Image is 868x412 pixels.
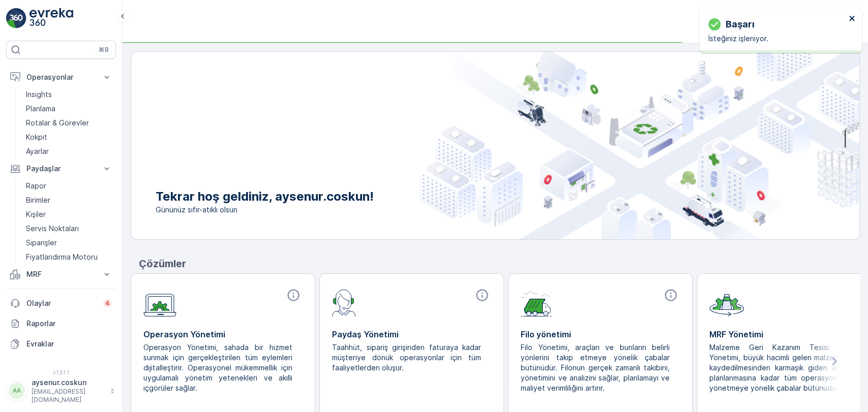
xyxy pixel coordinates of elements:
p: Insights [26,89,52,100]
a: Servis Noktaları [22,221,116,236]
img: logo [6,8,26,28]
p: Olaylar [26,298,97,308]
a: Olaylar4 [6,293,116,313]
button: Paydaşlar [6,159,116,179]
p: başarı [726,17,755,31]
p: MRF [26,269,96,279]
p: Tekrar hoş geldiniz, aysenur.coskun! [156,188,374,205]
button: MRF [6,264,116,284]
a: Insights [22,87,116,102]
img: module-icon [521,288,552,316]
button: AAaysenur.coskun[EMAIL_ADDRESS][DOMAIN_NAME] [6,377,116,404]
p: Filo Yönetimi, araçları ve bunların belirli yönlerini takip etmeye yönelik çabalar bütünüdür. Fil... [521,342,672,393]
img: city illustration [420,52,859,239]
p: Rotalar & Görevler [26,118,89,128]
button: close [849,14,856,24]
p: Operasyonlar [26,72,96,82]
p: İsteğiniz işleniyor. [708,34,846,44]
p: Kişiler [26,209,46,219]
a: Rotalar & Görevler [22,116,116,130]
a: Kokpit [22,130,116,144]
img: module-icon [332,288,356,316]
p: aysenur.coskun [32,377,105,388]
p: Malzeme Geri Kazanım Tesisi (MRF) Yönetimi, büyük hacimli gelen malzemelerin kaydedilmesinden kar... [709,342,860,393]
p: Kokpit [26,132,47,142]
a: Fiyatlandırma Motoru [22,250,116,264]
div: AA [9,383,25,399]
a: Birimler [22,193,116,207]
span: v 1.51.1 [6,369,116,375]
p: Servis Noktaları [26,224,79,234]
p: Taahhüt, sipariş girişinden faturaya kadar müşteriye dönük operasyonlar için tüm faaliyetlerden o... [332,342,483,373]
a: Siparişler [22,236,116,250]
p: Paydaş Yönetimi [332,328,491,340]
a: Planlama [22,102,116,116]
p: Birimler [26,195,50,205]
a: Raporlar [6,313,116,334]
button: Operasyonlar [6,67,116,87]
img: module-icon [143,288,176,317]
p: ⌘B [99,46,109,54]
p: Operasyon Yönetimi, sahada bir hizmet sunmak için gerçekleştirilen tüm eylemleri dijitalleştirir.... [143,342,294,393]
img: logo_light-DOdMpM7g.png [29,8,73,28]
p: Planlama [26,104,55,114]
p: Filo yönetimi [521,328,680,340]
a: Kişiler [22,207,116,221]
img: module-icon [709,288,744,316]
a: Rapor [22,179,116,193]
p: 4 [105,299,110,307]
p: Siparişler [26,238,57,248]
p: [EMAIL_ADDRESS][DOMAIN_NAME] [32,388,105,404]
p: Çözümler [139,256,860,271]
span: Gününüz sıfır-atıklı olsun [156,205,374,215]
p: Raporlar [26,319,112,329]
p: Paydaşlar [26,164,96,174]
p: Ayarlar [26,146,49,156]
a: Ayarlar [22,144,116,159]
p: Operasyon Yönetimi [143,328,303,340]
p: Rapor [26,181,46,191]
p: Fiyatlandırma Motoru [26,252,98,262]
p: Evraklar [26,339,112,349]
a: Evraklar [6,334,116,354]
